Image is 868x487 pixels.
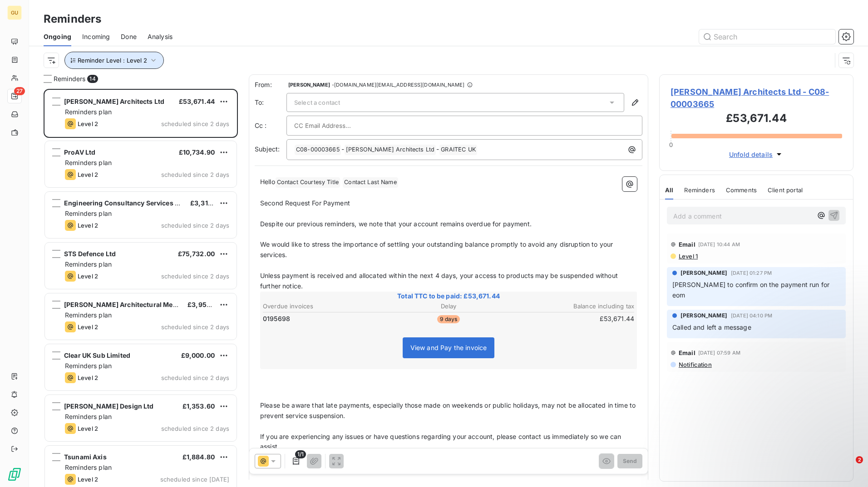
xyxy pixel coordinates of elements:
[178,250,215,258] span: £75,732.00
[64,148,95,156] span: ProAV Ltd
[78,171,98,178] span: Level 2
[260,433,623,451] span: If you are experiencing any issues or have questions regarding your account, please contact us im...
[44,32,71,41] span: Ongoing
[65,159,112,166] span: Reminders plan
[78,323,98,331] span: Level 2
[187,301,221,308] span: £3,956.40
[288,82,330,88] span: [PERSON_NAME]
[161,323,229,331] span: scheduled since 2 days
[260,178,275,185] span: Hello
[190,199,222,207] span: £3,312.00
[731,313,772,318] span: [DATE] 04:10 PM
[387,302,510,311] th: Delay
[64,52,164,69] button: Reminder Level : Level 2
[410,344,487,351] span: View and Pay the invoice
[161,222,229,229] span: scheduled since 2 days
[54,74,85,83] span: Reminders
[671,86,842,110] span: [PERSON_NAME] Architects Ltd - C08-00003665
[64,97,164,105] span: [PERSON_NAME] Architects Ltd
[263,314,290,323] span: 0195698
[64,402,154,410] span: [PERSON_NAME] Design Ltd
[511,302,635,311] th: Balance including tax
[294,119,392,132] input: CC Email Address...
[726,186,757,194] span: Comments
[7,5,22,20] div: GU
[260,401,637,419] span: Please be aware that late payments, especially those made on weekends or public holidays, may not...
[698,350,740,356] span: [DATE] 07:59 AM
[295,450,306,458] span: 1/1
[511,314,635,324] td: £53,671.44
[65,311,112,319] span: Reminders plan
[65,209,112,217] span: Reminders plan
[65,260,112,268] span: Reminders plan
[78,374,98,381] span: Level 2
[436,145,439,153] span: -
[255,80,286,89] span: From:
[161,171,229,178] span: scheduled since 2 days
[78,222,98,229] span: Level 2
[64,453,107,461] span: Tsunami Axis
[260,272,620,290] span: Unless payment is received and allocated within the next 4 days, your access to products may be s...
[341,145,344,153] span: -
[182,453,215,461] span: £1,884.80
[179,148,215,156] span: £10,734.90
[731,270,772,276] span: [DATE] 01:27 PM
[161,374,229,381] span: scheduled since 2 days
[262,302,386,311] th: Overdue invoices
[672,323,751,331] span: Called and left a message
[261,292,636,301] span: Total TTC to be paid: £53,671.44
[260,240,615,258] span: We would like to stress the importance of settling your outstanding balance promptly to avoid any...
[78,120,98,127] span: Level 2
[671,110,842,128] h3: £53,671.44
[678,361,712,368] span: Notification
[332,82,464,88] span: - [DOMAIN_NAME][EMAIL_ADDRESS][DOMAIN_NAME]
[260,199,350,207] span: Second Request For Payment
[679,349,695,356] span: Email
[726,149,786,160] button: Unfold details
[437,315,460,323] span: 9 days
[255,145,280,153] span: Subject:
[78,425,98,432] span: Level 2
[44,89,238,487] div: grid
[64,199,221,207] span: Engineering Consultancy Services Limited (ECSL)
[255,121,286,130] label: Cc :
[837,456,859,478] iframe: Intercom live chat
[681,312,727,320] span: [PERSON_NAME]
[161,120,229,127] span: scheduled since 2 days
[65,362,112,370] span: Reminders plan
[14,87,25,95] span: 27
[65,463,112,471] span: Reminders plan
[856,456,863,463] span: 2
[684,186,715,194] span: Reminders
[64,250,116,258] span: STS Defence Ltd
[617,454,642,468] button: Send
[82,32,110,41] span: Incoming
[160,476,229,483] span: scheduled since [DATE]
[679,241,695,248] span: Email
[65,413,112,420] span: Reminders plan
[78,476,98,483] span: Level 2
[699,29,835,44] input: Search
[681,269,727,277] span: [PERSON_NAME]
[294,99,340,106] span: Select a contact
[78,57,147,64] span: Reminder Level : Level 2
[44,11,101,27] h3: Reminders
[439,145,477,155] span: GRAITEC UK
[179,97,215,105] span: £53,671.44
[182,402,215,410] span: £1,353.60
[64,351,130,359] span: Clear UK Sub Limited
[260,220,532,228] span: Despite our previous reminders, we note that your account remains overdue for payment.
[65,108,112,116] span: Reminders plan
[665,186,673,194] span: All
[698,242,740,247] span: [DATE] 10:44 AM
[729,150,773,159] span: Unfold details
[181,351,215,359] span: £9,000.00
[148,32,173,41] span: Analysis
[768,186,803,194] span: Client portal
[345,145,436,155] span: [PERSON_NAME] Architects Ltd
[295,145,341,155] span: C08-00003665
[64,301,208,308] span: [PERSON_NAME] Architectural Metalwork Ltd
[87,75,98,83] span: 14
[686,399,868,463] iframe: Intercom notifications message
[678,253,698,260] span: Level 1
